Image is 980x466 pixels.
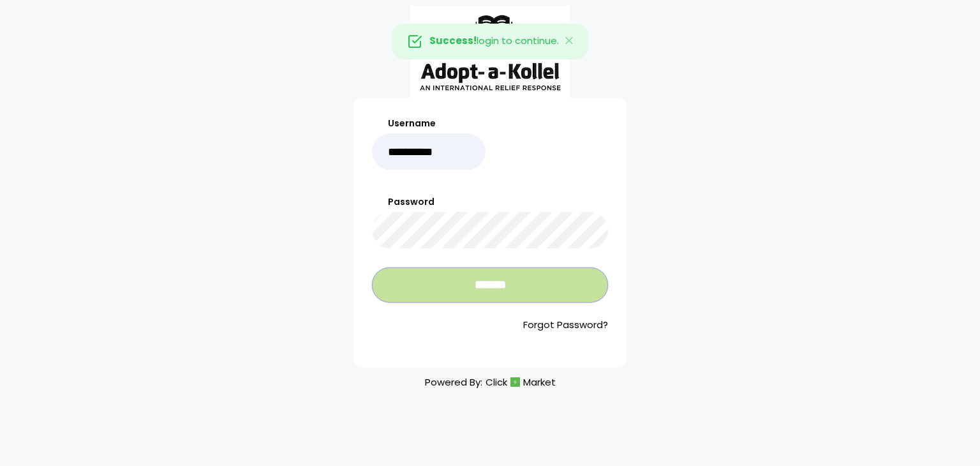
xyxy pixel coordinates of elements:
img: aak_logo_sm.jpeg [410,6,570,98]
button: Close [551,24,588,59]
a: ClickMarket [486,373,556,391]
a: Forgot Password? [372,318,608,333]
img: cm_icon.png [510,377,520,387]
label: Username [372,117,486,130]
div: login to continue. [392,24,588,59]
p: Powered By: [425,373,556,391]
strong: Success! [429,34,477,47]
label: Password [372,195,608,209]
